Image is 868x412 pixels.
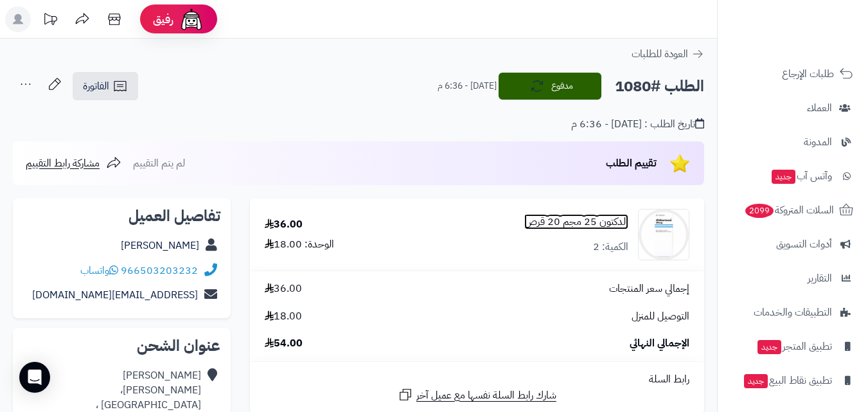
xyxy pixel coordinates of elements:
span: الفاتورة [83,78,109,94]
div: 36.00 [265,217,303,232]
span: جديد [772,170,795,184]
a: الدكتون 25 مجم 20 قرص [524,215,628,229]
span: العملاء [807,99,832,117]
a: 966503203232 [121,263,198,278]
a: وآتس آبجديد [725,161,860,192]
h2: تفاصيل العميل [23,208,220,224]
span: مشاركة رابط التقييم [26,156,100,171]
a: التطبيقات والخدمات [725,297,860,328]
span: وآتس آب [770,167,832,185]
a: طلبات الإرجاع [725,58,860,89]
span: المدونة [804,133,832,151]
button: مدفوع [499,73,601,100]
div: الكمية: 2 [593,240,628,255]
span: إجمالي سعر المنتجات [609,282,689,296]
a: أدوات التسويق [725,229,860,260]
span: جديد [757,340,781,354]
h2: عنوان الشحن [23,338,220,354]
a: العملاء [725,93,860,123]
span: 18.00 [265,309,302,324]
a: [PERSON_NAME] [121,238,199,253]
span: العودة للطلبات [632,46,688,62]
a: التقارير [725,263,860,294]
a: تطبيق نقاط البيعجديد [725,365,860,396]
span: طلبات الإرجاع [782,65,834,83]
span: 36.00 [265,282,302,296]
span: تطبيق نقاط البيع [743,372,832,390]
a: الفاتورة [73,72,138,100]
span: 2099 [745,204,774,218]
a: شارك رابط السلة نفسها مع عميل آخر [398,387,556,403]
span: أدوات التسويق [776,235,832,253]
span: شارك رابط السلة نفسها مع عميل آخر [416,388,556,403]
span: 54.00 [265,336,303,351]
div: رابط السلة [255,372,699,387]
span: التطبيقات والخدمات [754,303,832,321]
span: لم يتم التقييم [133,156,185,171]
div: Open Intercom Messenger [19,362,50,393]
a: تحديثات المنصة [34,6,66,35]
span: رفيق [153,12,173,27]
div: الوحدة: 18.00 [265,237,334,252]
a: مشاركة رابط التقييم [26,156,121,171]
span: التقارير [808,269,832,287]
a: السلات المتروكة2099 [725,195,860,226]
span: السلات المتروكة [744,201,834,219]
h2: الطلب #1080 [615,73,704,100]
span: جديد [744,374,768,388]
span: تطبيق المتجر [756,337,832,355]
span: تقييم الطلب [606,156,657,171]
a: واتساب [80,263,118,278]
img: 5370149095e8da5f20aec44cca19612aa797-90x90.jpg [639,209,689,260]
a: تطبيق المتجرجديد [725,331,860,362]
small: [DATE] - 6:36 م [438,80,497,93]
div: تاريخ الطلب : [DATE] - 6:36 م [571,117,704,132]
a: المدونة [725,127,860,157]
span: التوصيل للمنزل [632,309,689,324]
span: الإجمالي النهائي [630,336,689,351]
a: [EMAIL_ADDRESS][DOMAIN_NAME] [32,287,198,303]
a: العودة للطلبات [632,46,704,62]
img: ai-face.png [179,6,204,32]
